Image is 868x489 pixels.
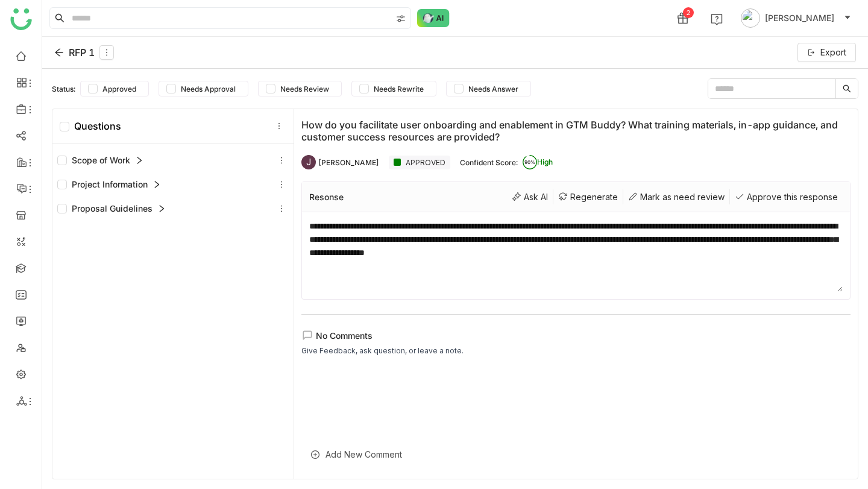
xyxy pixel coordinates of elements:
img: ask-buddy-normal.svg [417,9,450,27]
div: 2 [683,7,694,18]
img: logo [10,8,32,30]
div: Scope of Work [52,148,294,172]
div: Mark as need review [623,189,730,204]
div: Proposal Guidelines [57,202,166,215]
div: Approve this response [730,189,843,204]
div: Scope of Work [57,154,143,167]
div: Resonse [309,192,344,202]
span: J [306,155,311,169]
div: Confident Score: [460,158,518,167]
span: Needs Review [275,84,334,93]
span: No Comments [316,330,373,341]
img: help.svg [711,13,723,25]
div: Ask AI [507,189,553,204]
div: High [523,155,553,169]
span: 90% [523,160,537,165]
span: Approved [98,84,141,93]
button: [PERSON_NAME] [738,8,854,28]
span: Export [820,46,846,59]
img: avatar [741,8,760,28]
div: Regenerate [553,189,623,204]
div: How do you facilitate user onboarding and enablement in GTM Buddy? What training materials, in-ap... [301,119,851,143]
div: Give Feedback, ask question, or leave a note. [301,345,464,357]
div: Proposal Guidelines [52,197,294,221]
div: Project Information [57,178,161,191]
div: [PERSON_NAME] [318,158,379,167]
div: Status: [52,84,75,93]
span: [PERSON_NAME] [765,11,834,25]
div: RFP 1 [54,45,114,60]
span: Needs Rewrite [369,84,429,93]
div: Add New Comment [301,440,851,469]
div: APPROVED [389,156,450,169]
div: Project Information [52,172,294,197]
img: search-type.svg [396,14,406,24]
img: lms-comment.svg [301,329,313,341]
span: Needs Answer [464,84,523,93]
span: Needs Approval [176,84,241,93]
button: Export [797,43,856,62]
div: Questions [60,120,121,132]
